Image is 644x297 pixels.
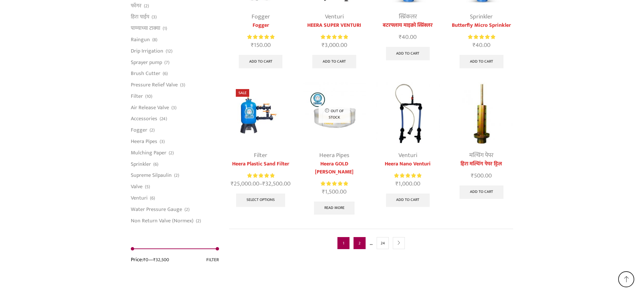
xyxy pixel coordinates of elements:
a: Fogger [252,12,270,22]
a: Read more about “Heera GOLD Krishi Pipe” [314,202,355,215]
span: ₹ [471,171,474,181]
a: Supreme Silpaulin [131,170,172,181]
span: Rated out of 5 [321,180,348,187]
a: Fogger [131,125,147,136]
span: ₹32,500 [153,256,169,264]
bdi: 1,000.00 [395,179,420,189]
span: ₹ [395,179,398,189]
span: (1) [163,25,167,32]
a: Filter [254,150,267,160]
nav: Product Pagination [229,229,514,257]
a: स्प्रिंकलर [399,12,417,22]
button: Filter [206,256,219,264]
a: Butterfly Micro Sprinkler [450,21,513,29]
span: (6) [150,195,155,202]
a: Raingun [131,34,150,46]
div: Rated 5.00 out of 5 [321,33,348,41]
a: Pressure Relief Valve [131,79,178,91]
span: (24) [160,116,167,122]
a: Page 24 [377,237,389,249]
span: (2) [196,218,201,224]
span: (3) [180,82,185,88]
span: (3) [171,104,176,111]
a: Add to cart: “Heera Nano Venturi” [386,194,430,207]
a: Air Release Valve [131,102,169,113]
span: (2) [169,150,174,156]
a: Water Pressure Gauge [131,204,182,215]
span: (12) [166,48,172,55]
a: Heera GOLD [PERSON_NAME] [303,160,366,176]
span: ₹0 [143,256,148,264]
span: Rated out of 5 [247,33,274,41]
bdi: 3,000.00 [322,40,347,50]
a: हिरा पाईप [131,11,149,23]
bdi: 1,500.00 [322,187,346,197]
span: ₹ [322,40,325,50]
a: Filter [131,90,143,102]
span: (2) [144,3,149,9]
span: ₹ [322,187,325,197]
span: (5) [145,183,150,190]
span: (2) [184,206,190,213]
span: Page 1 [337,237,350,249]
div: Rated 5.00 out of 5 [247,172,274,179]
a: Accessories [131,113,157,125]
a: मल्चिंग पेपर [469,150,493,160]
span: Rated out of 5 [247,172,274,179]
a: पाण्याच्या टाक्या [131,23,160,34]
span: Rated out of 5 [321,33,348,41]
div: Rated 5.00 out of 5 [321,180,348,187]
a: Add to cart: “HEERA SUPER VENTURI” [312,55,356,68]
div: Price: — [131,256,169,264]
div: Rated 5.00 out of 5 [468,33,495,41]
a: Sprinkler [470,12,493,22]
a: बटरफ्लाय माइक्रो स्प्रिंक्लर [376,21,439,29]
a: Heera Pipes [131,136,157,147]
span: ₹ [473,40,476,50]
a: Select options for “Heera Plastic Sand Filter” [236,194,285,207]
span: ₹ [251,40,254,50]
a: Add to cart: “हिरा मल्चिंग पेपर ड्रिल” [460,185,503,199]
span: (3) [160,138,165,145]
bdi: 40.00 [473,40,490,50]
bdi: 500.00 [471,171,492,181]
a: Add to cart: “Fogger” [239,55,283,68]
span: (3) [152,14,157,20]
a: Drip Irrigation [131,45,163,57]
a: हिरा मल्चिंग पेपर ड्रिल [450,160,513,168]
span: Rated out of 5 [468,33,495,41]
a: Mulching Paper [131,147,166,158]
a: Fogger [229,21,292,29]
bdi: 150.00 [251,40,271,50]
a: Heera Plastic Sand Filter [229,160,292,168]
a: Venturi [398,150,417,160]
bdi: 40.00 [399,32,417,42]
span: (10) [145,93,152,100]
img: Heera Plastic Sand Filter [229,82,292,146]
span: – [229,179,292,189]
a: Add to cart: “Butterfly Micro Sprinkler” [460,55,503,68]
span: … [370,239,373,247]
a: Heera Nano Venturi [376,160,439,168]
span: (6) [153,161,158,168]
a: Sprinkler [131,158,151,170]
span: Rated out of 5 [394,172,421,179]
a: Venturi [325,12,344,22]
span: (6) [163,70,168,77]
span: ₹ [262,179,265,189]
span: ₹ [399,32,402,42]
a: HEERA SUPER VENTURI [303,21,366,29]
span: (8) [152,36,157,43]
a: Heera Pipes [319,150,349,160]
img: Heera Nano Venturi [376,82,439,146]
div: Rated 5.00 out of 5 [247,33,274,41]
a: Brush Cutter [131,68,160,79]
a: Add to cart: “बटरफ्लाय माइक्रो स्प्रिंक्लर” [386,47,430,60]
div: Rated 5.00 out of 5 [394,172,421,179]
a: Venturi [131,192,148,204]
bdi: 32,500.00 [262,179,290,189]
img: Heera GOLD Krishi Pipe [303,82,366,146]
img: Mulching Paper Hole [450,82,513,146]
span: (2) [174,172,179,179]
span: (7) [164,59,169,66]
